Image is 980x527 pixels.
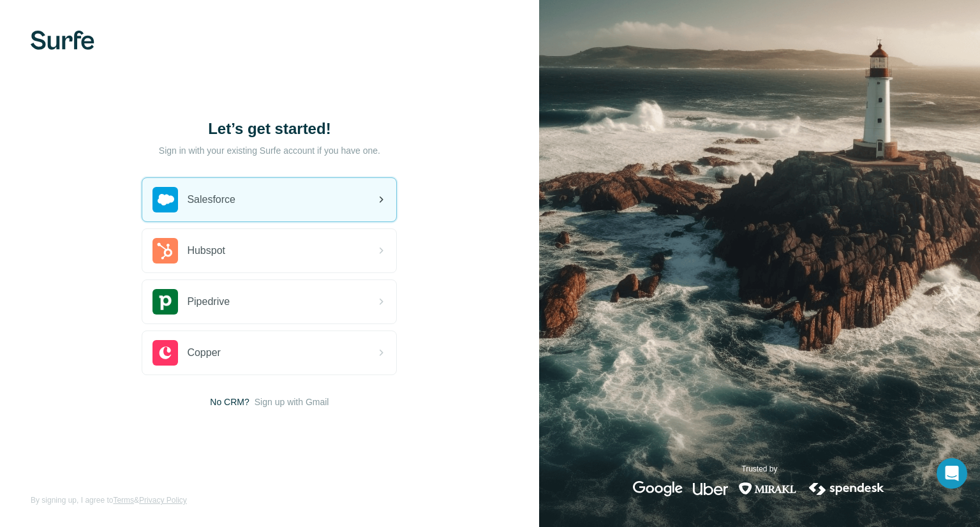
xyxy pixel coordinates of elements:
[159,144,380,157] p: Sign in with your existing Surfe account if you have one.
[187,192,235,207] span: Salesforce
[633,481,683,496] img: google's logo
[807,481,886,496] img: spendesk's logo
[31,31,94,50] img: Surfe's logo
[187,294,230,309] span: Pipedrive
[152,289,178,315] img: pipedrive's logo
[693,481,728,496] img: uber's logo
[142,119,397,139] h1: Let’s get started!
[31,494,187,506] span: By signing up, I agree to &
[741,463,777,475] p: Trusted by
[187,345,220,360] span: Copper
[113,496,134,505] a: Terms
[152,187,178,212] img: salesforce's logo
[152,340,178,366] img: copper's logo
[210,396,249,408] span: No CRM?
[937,458,967,489] div: Open Intercom Messenger
[738,481,797,496] img: mirakl's logo
[255,396,329,408] button: Sign up with Gmail
[187,243,225,258] span: Hubspot
[152,238,178,263] img: hubspot's logo
[139,496,187,505] a: Privacy Policy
